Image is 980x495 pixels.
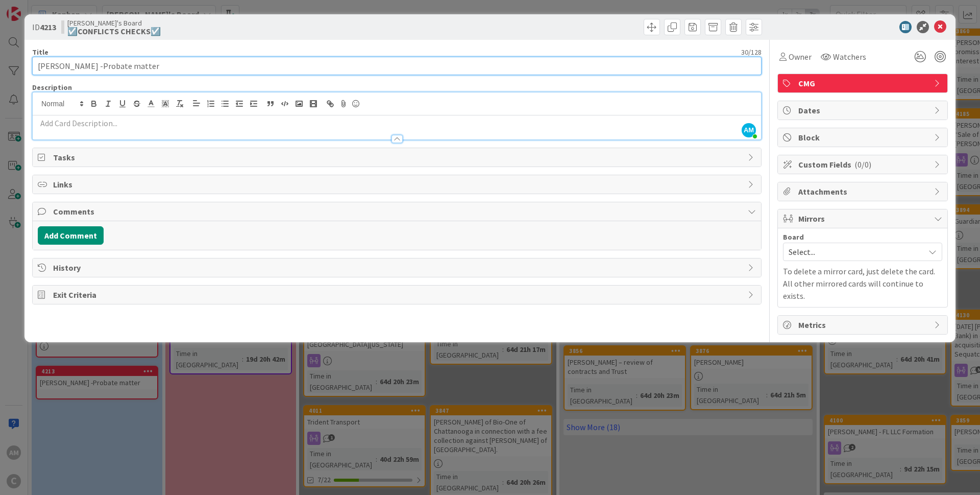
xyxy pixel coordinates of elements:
span: Comments [53,205,743,218]
b: ☑️CONFLICTS CHECKS☑️ [67,27,161,35]
span: Block [798,131,929,144]
span: Watchers [833,51,866,63]
p: To delete a mirror card, just delete the card. All other mirrored cards will continue to exists. [783,265,942,302]
span: Metrics [798,319,929,331]
span: ID [32,21,56,33]
span: History [53,262,743,274]
b: 4213 [40,22,56,32]
span: ( 0/0 ) [854,159,871,170]
span: Dates [798,104,929,116]
button: Add Comment [38,226,104,245]
span: Custom Fields [798,158,929,171]
label: Title [32,48,48,57]
span: Board [783,233,804,241]
span: Attachments [798,185,929,198]
span: Mirrors [798,213,929,225]
span: [PERSON_NAME]'s Board [67,19,161,27]
div: 30 / 128 [52,48,762,57]
span: Links [53,178,743,191]
input: type card name here... [32,57,762,75]
span: CMG [798,77,929,89]
span: Tasks [53,151,743,163]
span: AM [742,123,756,137]
span: Exit Criteria [53,289,743,301]
span: Description [32,83,72,92]
span: Select... [789,245,919,259]
span: Owner [789,51,812,63]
